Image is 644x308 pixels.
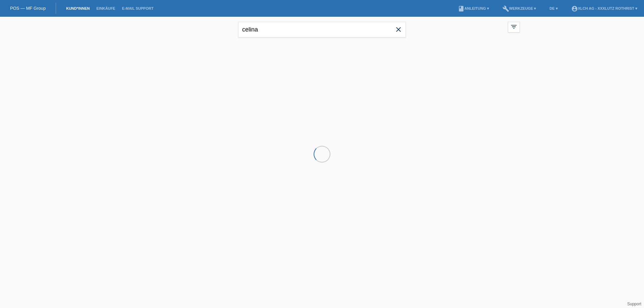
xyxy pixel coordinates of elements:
a: Kund*innen [63,6,93,10]
a: DE ▾ [546,6,561,10]
i: book [458,5,465,12]
input: Suche... [238,22,406,38]
a: account_circleXLCH AG - XXXLutz Rothrist ▾ [568,6,641,10]
a: POS — MF Group [10,6,46,11]
a: buildWerkzeuge ▾ [499,6,540,10]
a: E-Mail Support [119,6,157,10]
a: Einkäufe [93,6,118,10]
a: bookAnleitung ▾ [454,6,492,10]
i: filter_list [510,23,518,30]
i: close [394,25,402,34]
i: account_circle [571,5,578,12]
i: build [502,5,509,12]
a: Support [627,302,641,306]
